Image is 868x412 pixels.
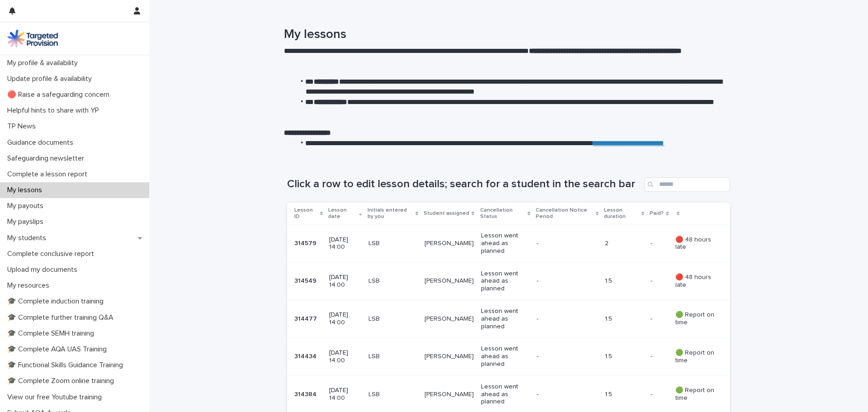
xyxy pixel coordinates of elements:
[4,313,121,322] p: 🎓 Complete further training Q&A
[329,274,361,289] p: [DATE] 14:00
[425,277,474,285] p: [PERSON_NAME]
[4,202,51,210] p: My payouts
[4,234,53,242] p: My students
[4,377,121,385] p: 🎓 Complete Zoom online training
[481,383,529,406] p: Lesson went ahead as planned
[537,391,587,398] p: -
[4,393,109,402] p: View our free Youtube training
[4,265,85,274] p: Upload my documents
[287,225,730,262] tr: 314579314579 [DATE] 14:00LSB[PERSON_NAME]Lesson went ahead as planned-2-- 🔴 48 hours late
[4,75,99,83] p: Update profile & availability
[4,154,91,163] p: Safeguarding newsletter
[4,361,130,369] p: 🎓 Functional Skills Guidance Training
[4,59,85,67] p: My profile & availability
[287,300,730,338] tr: 314477314477 [DATE] 14:00LSB[PERSON_NAME]Lesson went ahead as planned-1.5-- 🟢 Report on time
[4,345,114,354] p: 🎓 Complete AQA UAS Training
[605,277,643,285] p: 1.5
[368,240,417,247] p: LSB
[675,349,716,365] p: 🟢 Report on time
[605,353,643,360] p: 1.5
[368,277,417,285] p: LSB
[536,205,594,222] p: Cancellation Notice Period
[537,240,587,247] p: -
[675,311,716,327] p: 🟢 Report on time
[651,351,654,360] p: -
[294,238,318,247] p: 314579
[328,205,357,222] p: Lesson date
[368,315,417,323] p: LSB
[4,250,101,258] p: Complete conclusive report
[4,281,57,290] p: My resources
[537,277,587,285] p: -
[368,353,417,360] p: LSB
[425,240,474,247] p: [PERSON_NAME]
[675,274,716,289] p: 🔴 48 hours late
[605,240,643,247] p: 2
[4,106,106,115] p: Helpful hints to share with YP
[294,313,319,323] p: 314477
[4,329,101,338] p: 🎓 Complete SEMH training
[425,353,474,360] p: [PERSON_NAME]
[605,315,643,323] p: 1.5
[368,391,417,398] p: LSB
[287,338,730,375] tr: 314434314434 [DATE] 14:00LSB[PERSON_NAME]Lesson went ahead as planned-1.5-- 🟢 Report on time
[294,389,318,398] p: 314384
[4,297,111,306] p: 🎓 Complete induction training
[4,90,117,99] p: 🔴 Raise a safeguarding concern
[287,178,641,191] h1: Click a row to edit lesson details; search for a student in the search bar
[4,170,94,179] p: Complete a lesson report
[287,262,730,300] tr: 314549314549 [DATE] 14:00LSB[PERSON_NAME]Lesson went ahead as planned-1.5-- 🔴 48 hours late
[7,29,58,47] img: M5nRWzHhSzIhMunXDL62
[604,205,639,222] p: Lesson duration
[329,236,361,251] p: [DATE] 14:00
[675,236,716,251] p: 🔴 48 hours late
[651,238,654,247] p: -
[605,391,643,398] p: 1.5
[4,122,43,131] p: TP News
[294,275,318,285] p: 314549
[425,315,474,323] p: [PERSON_NAME]
[644,177,730,192] input: Search
[537,315,587,323] p: -
[481,308,529,330] p: Lesson went ahead as planned
[329,311,361,327] p: [DATE] 14:00
[481,270,529,293] p: Lesson went ahead as planned
[650,208,664,218] p: Paid?
[480,205,525,222] p: Cancellation Status
[425,391,474,398] p: [PERSON_NAME]
[537,353,587,360] p: -
[651,275,654,285] p: -
[329,387,361,402] p: [DATE] 14:00
[294,351,318,360] p: 314434
[294,205,318,222] p: Lesson ID
[368,205,413,222] p: Initials entered by you
[4,138,80,147] p: Guidance documents
[4,186,49,194] p: My lessons
[651,313,654,323] p: -
[675,387,716,402] p: 🟢 Report on time
[481,345,529,368] p: Lesson went ahead as planned
[424,208,469,218] p: Student assigned
[4,218,51,226] p: My payslips
[651,389,654,398] p: -
[284,27,727,43] h1: My lessons
[481,232,529,255] p: Lesson went ahead as planned
[329,349,361,365] p: [DATE] 14:00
